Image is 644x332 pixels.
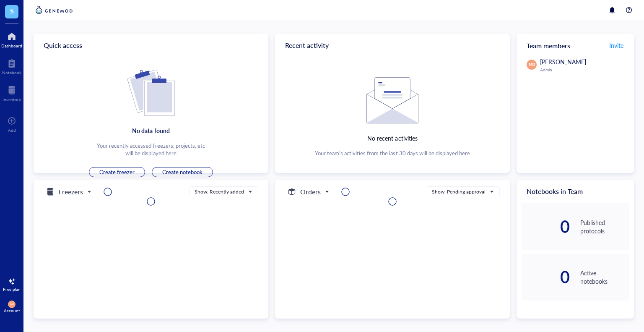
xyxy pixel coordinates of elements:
[3,97,21,102] div: Inventory
[528,62,535,68] span: MO
[522,270,570,284] div: 0
[540,67,629,72] div: Admin
[127,70,175,116] img: Cf+DiIyRRx+BTSbnYhsZzE9to3+AfuhVxcka4spAAAAAElFTkSuQmCC
[3,287,21,292] div: Free plan
[609,41,623,50] span: Invite
[275,34,510,57] div: Recent activity
[2,57,21,75] a: Notebook
[152,167,213,177] button: Create notebook
[540,58,586,66] span: [PERSON_NAME]
[300,187,321,197] h5: Orders
[99,168,135,176] span: Create freezer
[89,167,145,177] button: Create freezer
[432,188,486,196] div: Show: Pending approval
[315,149,470,157] div: Your team's activities from the last 30 days will be displayed here
[580,218,629,235] div: Published protocols
[517,34,634,57] div: Team members
[580,269,629,285] div: Active notebooks
[34,34,268,57] div: Quick access
[97,142,205,157] div: Your recently accessed freezers, projects, etc will be displayed here
[1,30,22,48] a: Dashboard
[8,128,16,133] div: Add
[1,43,22,48] div: Dashboard
[59,187,83,197] h5: Freezers
[10,5,14,16] span: S
[522,220,570,233] div: 0
[609,39,624,52] button: Invite
[162,168,203,176] span: Create notebook
[366,77,418,123] img: Empty state
[10,303,14,306] span: MO
[195,188,244,196] div: Show: Recently added
[132,126,169,135] div: No data found
[4,308,20,313] div: Account
[3,84,21,102] a: Inventory
[34,5,75,15] img: genemod-logo
[367,133,417,143] div: No recent activities
[517,180,634,203] div: Notebooks in Team
[2,70,21,75] div: Notebook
